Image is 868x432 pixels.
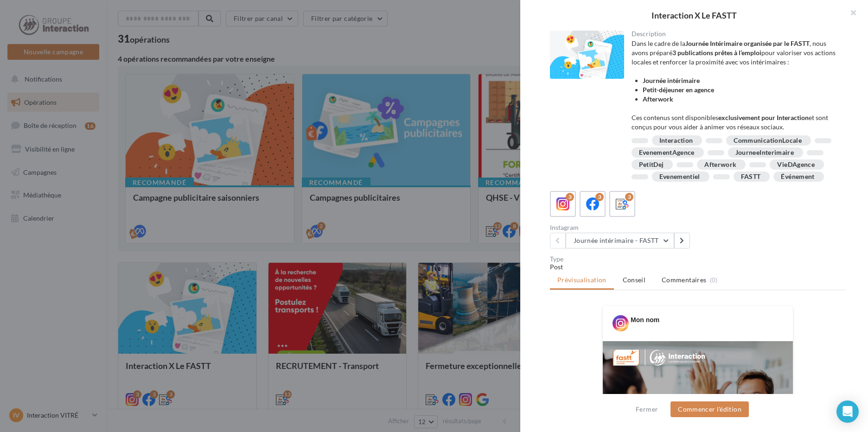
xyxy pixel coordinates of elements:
[672,49,761,57] strong: 3 publications prêtes à l’emploi
[535,11,853,19] div: Interaction X Le FASTT
[639,161,664,168] div: PetitDej
[662,275,706,285] span: Commentaires
[632,404,662,415] button: Fermer
[781,173,814,180] div: Événement
[643,86,714,94] strong: Petit-déjeuner en agence
[632,39,839,132] div: Dans le cadre de la , nous avons préparé pour valoriser vos actions locales et renforcer la proxi...
[595,193,604,201] div: 3
[550,256,846,262] div: Type
[639,149,695,156] div: EvenementAgence
[734,137,802,144] div: CommunicationLocale
[566,233,674,248] button: Journée intérimaire - FASTT
[710,276,718,284] span: (0)
[550,262,846,272] div: Post
[735,149,794,156] div: JourneeInterimaire
[741,173,761,180] div: FASTT
[625,193,633,201] div: 3
[632,31,839,37] div: Description
[643,95,673,103] strong: Afterwork
[777,161,815,168] div: VieDAgence
[659,137,693,144] div: Interaction
[643,76,700,84] strong: Journée intérimaire
[659,173,700,180] div: Evenementiel
[631,315,659,324] div: Mon nom
[623,276,645,284] span: Conseil
[685,39,810,47] strong: Journée Intérimaire organisée par le FASTT
[670,401,749,417] button: Commencer l'édition
[550,224,694,231] div: Instagram
[718,114,809,121] strong: exclusivement pour Interaction
[566,193,574,201] div: 3
[704,161,736,168] div: Afterwork
[836,400,859,423] div: Open Intercom Messenger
